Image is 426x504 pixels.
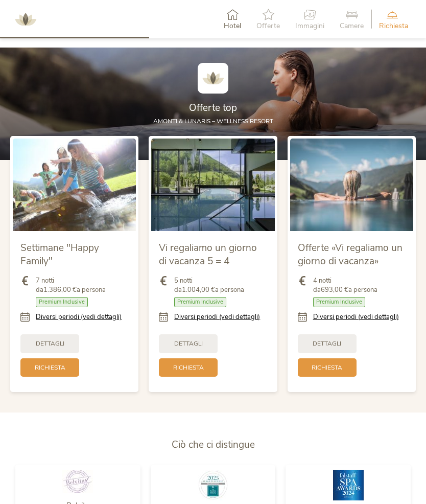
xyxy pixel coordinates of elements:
[333,470,364,500] img: Falstaff
[174,276,244,294] span: 5 notti da a persona
[290,139,413,231] img: Offerte «Vi regaliamo un giorno di vacanza»
[62,470,93,493] img: Belvita
[198,470,228,500] img: Connoisseur
[173,363,204,372] span: Richiesta
[36,312,122,322] a: Diversi periodi (vedi dettagli)
[36,276,106,294] span: 7 notti da a persona
[20,241,99,268] span: Settimane "Happy Family"
[295,22,324,30] span: Immagini
[36,297,88,307] span: Premium Inclusive
[159,241,257,268] span: Vi regaliamo un giorno di vacanza 5 = 4
[10,4,41,35] img: AMONTI & LUNARIS Wellnessresort
[224,22,241,30] span: Hotel
[298,241,403,268] span: Offerte «Vi regaliamo un giorno di vacanza»
[321,285,348,294] b: 693,00 €
[43,285,77,294] b: 1.386,00 €
[151,139,274,231] img: Vi regaliamo un giorno di vacanza 5 = 4
[340,22,364,30] span: Camere
[174,312,260,322] a: Diversi periodi (vedi dettagli)
[35,363,65,372] span: Richiesta
[313,276,377,294] span: 4 notti da a persona
[153,117,273,125] span: AMONTI & LUNARIS – wellness resort
[174,297,226,307] span: Premium Inclusive
[182,285,215,294] b: 1.004,00 €
[312,363,342,372] span: Richiesta
[10,15,41,22] a: AMONTI & LUNARIS Wellnessresort
[189,101,237,114] span: Offerte top
[36,339,64,348] span: Dettagli
[379,22,408,30] span: Richiesta
[313,339,341,348] span: Dettagli
[198,63,228,94] img: AMONTI & LUNARIS Wellnessresort
[313,297,365,307] span: Premium Inclusive
[313,312,399,322] a: Diversi periodi (vedi dettagli)
[256,22,280,30] span: Offerte
[13,139,136,231] img: Settimane "Happy Family"
[174,339,203,348] span: Dettagli
[172,438,255,451] span: Ciò che ci distingue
